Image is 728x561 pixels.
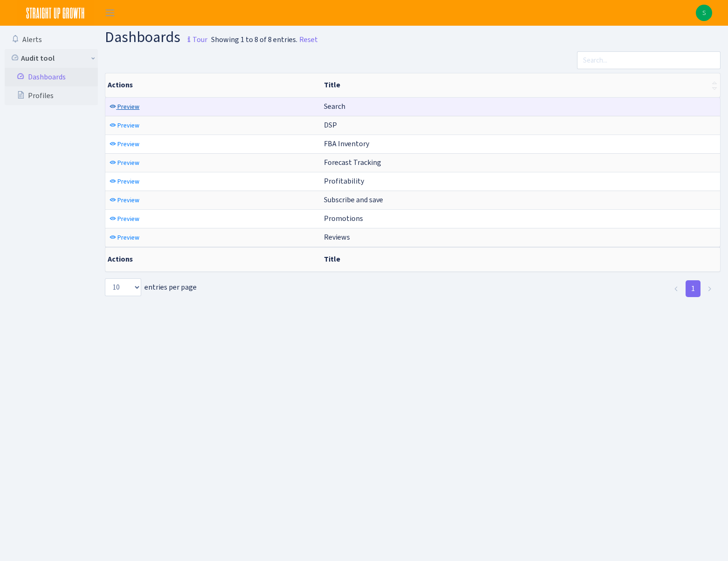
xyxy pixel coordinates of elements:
[5,68,98,86] a: Dashboards
[180,27,207,47] a: Tour
[105,278,196,296] label: entries per page
[696,5,712,21] a: S
[107,156,142,170] a: Preview
[105,73,320,97] th: Actions
[107,230,142,245] a: Preview
[320,247,720,271] th: Title
[117,214,139,223] span: Preview
[117,158,139,167] span: Preview
[577,51,721,69] input: Search...
[324,139,369,149] span: FBA Inventory
[107,99,142,114] a: Preview
[107,193,142,207] a: Preview
[324,176,364,186] span: Profitability
[117,196,139,205] span: Preview
[324,120,337,130] span: DSP
[183,32,207,48] small: Tour
[117,102,139,111] span: Preview
[324,213,363,223] span: Promotions
[107,174,142,189] a: Preview
[324,101,345,111] span: Search
[107,137,142,151] a: Preview
[98,5,122,21] button: Toggle navigation
[324,157,381,167] span: Forecast Tracking
[117,121,139,130] span: Preview
[696,5,712,21] img: Sarah Smashtech
[107,212,142,226] a: Preview
[211,34,297,45] div: Showing 1 to 8 of 8 entries.
[686,280,701,297] a: 1
[324,232,350,242] span: Reviews
[299,34,318,45] a: Reset
[320,73,720,97] th: Title : activate to sort column ascending
[117,233,139,242] span: Preview
[105,247,320,271] th: Actions
[105,278,141,296] select: entries per page
[324,195,383,205] span: Subscribe and save
[5,49,98,68] a: Audit tool
[117,140,139,149] span: Preview
[105,29,207,48] h1: Dashboards
[107,118,142,133] a: Preview
[5,30,98,49] a: Alerts
[5,86,98,105] a: Profiles
[117,177,139,186] span: Preview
